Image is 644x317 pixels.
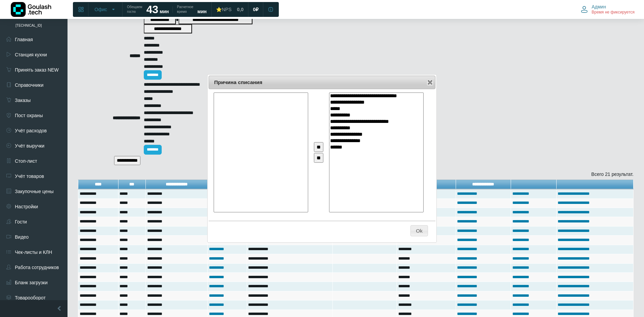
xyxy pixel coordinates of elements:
span: мин [160,9,169,14]
a: ⭐NPS 0,0 [212,3,247,16]
strong: 43 [146,3,158,16]
button: Админ Время не фиксируется [577,2,639,17]
span: мин [197,9,207,14]
button: Офис [90,4,120,15]
div: ⭐ [216,6,232,12]
span: 0 [253,6,256,12]
span: 0,0 [237,6,243,12]
span: Обещаем гостю [127,5,142,14]
a: 0 ₽ [249,3,263,16]
span: Админ [592,4,606,10]
span: Причина списания [214,78,408,86]
a: Обещаем гостю 43 мин Расчетное время мин [123,3,211,16]
button: Ok [410,225,428,236]
button: Close [427,79,433,86]
span: Расчетное время [177,5,193,14]
span: Время не фиксируется [592,10,635,15]
span: NPS [222,7,232,12]
img: Логотип компании Goulash.tech [11,2,51,17]
span: Офис [95,6,107,12]
span: ₽ [256,6,259,12]
div: Всего 21 результат. [78,171,634,178]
